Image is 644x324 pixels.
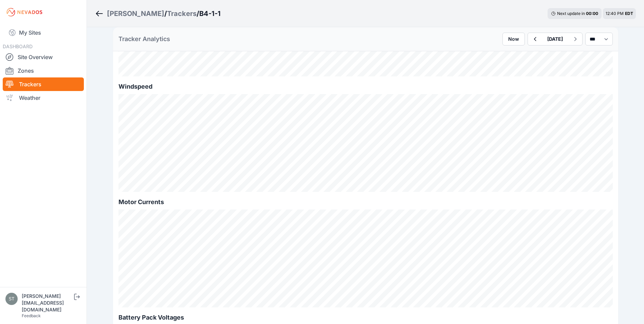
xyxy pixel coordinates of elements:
nav: Breadcrumb [95,5,221,22]
h2: Battery Pack Voltages [118,313,613,322]
a: My Sites [3,24,84,41]
span: Next update in [557,11,585,16]
a: Feedback [22,313,41,318]
a: Weather [3,91,84,105]
a: [PERSON_NAME] [107,9,164,18]
a: Zones [3,64,84,77]
span: 12:40 PM [606,11,624,16]
button: [DATE] [542,33,568,45]
div: 00 : 00 [586,11,598,16]
a: Trackers [3,77,84,91]
span: DASHBOARD [3,43,33,49]
h3: B4-1-1 [199,9,221,18]
img: Nevados [5,7,43,18]
span: / [164,9,167,18]
a: Trackers [167,9,197,18]
h2: Tracker Analytics [118,34,170,44]
span: EDT [625,11,633,16]
h2: Windspeed [118,82,613,91]
span: / [197,9,199,18]
a: Site Overview [3,50,84,64]
button: Now [502,33,525,46]
div: [PERSON_NAME][EMAIL_ADDRESS][DOMAIN_NAME] [22,293,73,313]
h2: Motor Currents [118,197,613,207]
img: steve@nevados.solar [5,293,18,305]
